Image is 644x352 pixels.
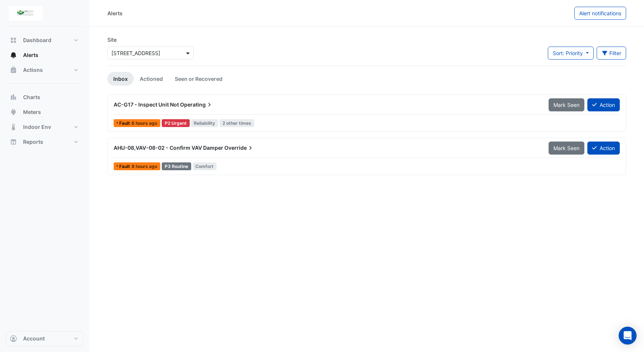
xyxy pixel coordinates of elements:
[10,37,17,44] app-icon: Dashboard
[549,142,584,155] button: Mark Seen
[6,90,83,105] button: Charts
[6,105,83,120] button: Meters
[548,47,594,60] button: Sort: Priority
[10,93,17,101] app-icon: Charts
[549,98,584,111] button: Mark Seen
[23,51,38,59] span: Alerts
[597,47,626,60] button: Filter
[10,51,17,59] app-icon: Alerts
[119,121,132,126] span: Fault
[23,123,51,131] span: Indoor Env
[574,7,626,20] button: Alert notifications
[587,98,620,111] button: Action
[224,144,254,152] span: Override
[162,119,190,127] div: P2 Urgent
[6,134,83,149] button: Reports
[10,123,17,131] app-icon: Indoor Env
[23,108,41,116] span: Meters
[180,101,213,108] span: Operating
[619,327,637,345] div: Open Intercom Messenger
[10,66,17,74] app-icon: Actions
[23,138,43,146] span: Reports
[6,120,83,134] button: Indoor Env
[6,331,83,346] button: Account
[220,119,254,127] span: 2 other times
[23,335,45,342] span: Account
[579,10,621,16] span: Alert notifications
[6,48,83,63] button: Alerts
[23,66,43,74] span: Actions
[169,72,228,86] a: Seen or Recovered
[193,162,217,170] span: Comfort
[107,36,117,44] label: Site
[553,102,580,108] span: Mark Seen
[553,145,580,151] span: Mark Seen
[6,63,83,77] button: Actions
[107,9,123,17] div: Alerts
[191,119,218,127] span: Reliability
[134,72,169,86] a: Actioned
[132,120,157,126] span: Mon 11-Aug-2025 08:00 AWST
[23,37,51,44] span: Dashboard
[119,164,132,169] span: Fault
[587,142,620,155] button: Action
[9,6,42,21] img: Company Logo
[114,145,223,151] span: AHU-08,VAV-08-02 - Confirm VAV Damper
[10,138,17,146] app-icon: Reports
[23,93,40,101] span: Charts
[553,50,583,56] span: Sort: Priority
[114,101,179,108] span: AC-G17 - Inspect Unit Not
[162,162,191,170] div: P3 Routine
[107,72,134,86] a: Inbox
[10,108,17,116] app-icon: Meters
[6,33,83,48] button: Dashboard
[132,164,157,169] span: Mon 11-Aug-2025 06:00 AWST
